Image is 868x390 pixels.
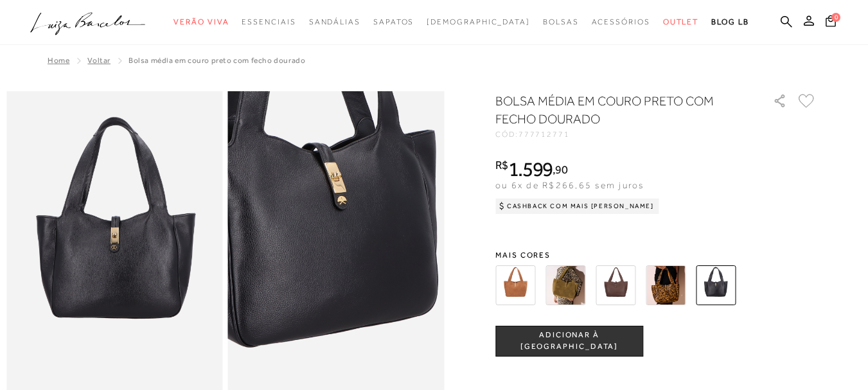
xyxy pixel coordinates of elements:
[696,265,736,305] img: BOLSA MÉDIA EM COURO PRETO COM FECHO DOURADO
[555,163,567,176] span: 90
[173,10,229,34] a: noSubCategoriesText
[496,330,642,352] span: ADICIONAR À [GEOGRAPHIC_DATA]
[309,10,360,34] a: noSubCategoriesText
[128,56,305,65] span: BOLSA MÉDIA EM COURO PRETO COM FECHO DOURADO
[173,17,229,26] span: Verão Viva
[663,17,699,26] span: Outlet
[495,326,643,357] button: ADICIONAR À [GEOGRAPHIC_DATA]
[242,10,296,34] a: noSubCategoriesText
[48,56,69,65] a: Home
[646,265,686,305] img: BOLSA MÉDIA EM COURO ONÇA COM FECHO DOURADO
[495,199,659,214] div: Cashback com Mais [PERSON_NAME]
[822,14,840,31] button: 0
[518,130,570,139] span: 777712771
[87,56,111,65] a: Voltar
[495,251,817,259] span: Mais cores
[373,17,414,26] span: Sapatos
[495,159,508,171] i: R$
[663,10,699,34] a: noSubCategoriesText
[543,10,579,34] a: noSubCategoriesText
[495,92,736,128] h1: BOLSA MÉDIA EM COURO PRETO COM FECHO DOURADO
[495,265,535,305] img: BOLSA MÉDIA EM CAMURÇA CARAMELO COM FECHO DOURADO
[373,10,414,34] a: noSubCategoriesText
[309,17,360,26] span: Sandálias
[495,180,644,190] span: ou 6x de R$266,65 sem juros
[508,157,553,181] span: 1.599
[711,10,748,34] a: BLOG LB
[711,17,748,26] span: BLOG LB
[831,13,840,22] span: 0
[242,17,296,26] span: Essenciais
[592,17,650,26] span: Acessórios
[545,265,585,305] img: BOLSA MÉDIA EM CAMURÇA VERDE ASPARGO COM FECHO DOURADO
[495,130,752,138] div: CÓD:
[596,265,635,305] img: BOLSA MÉDIA EM COURO CAFÉ COM FECHO DOURADO
[543,17,579,26] span: Bolsas
[553,164,567,175] i: ,
[427,10,530,34] a: noSubCategoriesText
[592,10,650,34] a: noSubCategoriesText
[427,17,530,26] span: [DEMOGRAPHIC_DATA]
